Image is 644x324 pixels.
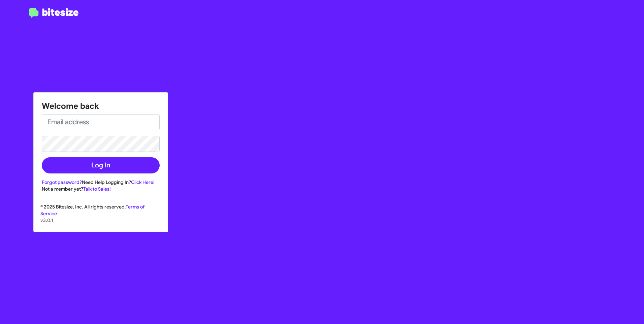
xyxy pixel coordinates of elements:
input: Email address [42,114,160,130]
a: Click Here! [131,179,155,185]
p: v3.0.1 [40,217,161,224]
div: © 2025 Bitesize, Inc. All rights reserved. [34,203,168,232]
div: Need Help Logging In? [42,179,160,186]
a: Terms of Service [40,204,144,217]
div: Not a member yet? [42,186,160,192]
h1: Welcome back [42,101,160,111]
button: Log In [42,157,160,173]
a: Forgot password? [42,179,82,185]
a: Talk to Sales! [83,186,111,192]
